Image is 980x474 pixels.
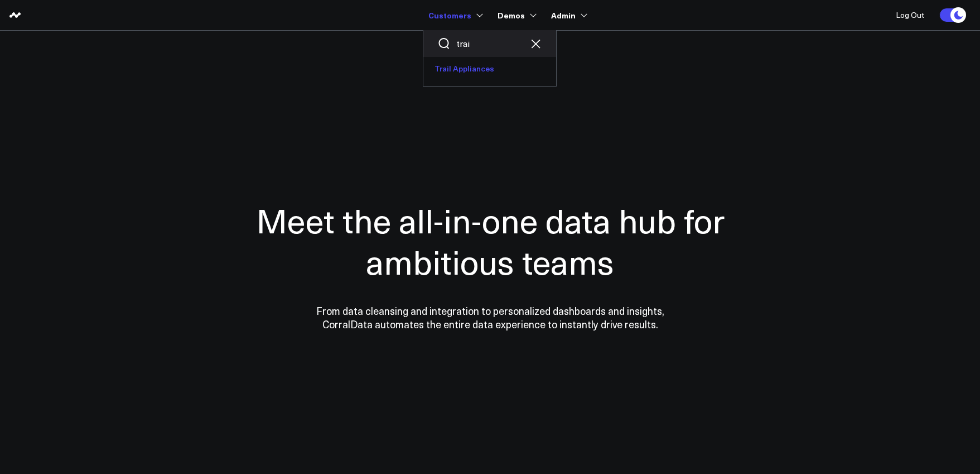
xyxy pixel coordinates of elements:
[428,5,481,25] a: Customers
[437,37,451,50] button: Search customers button
[551,5,585,25] a: Admin
[529,37,542,50] button: Clear search
[217,199,764,282] h1: Meet the all-in-one data hub for ambitious teams
[498,5,534,25] a: Demos
[292,304,688,331] p: From data cleansing and integration to personalized dashboards and insights, CorralData automates...
[456,37,523,50] input: Search customers input
[423,57,556,80] a: Trail Appliances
